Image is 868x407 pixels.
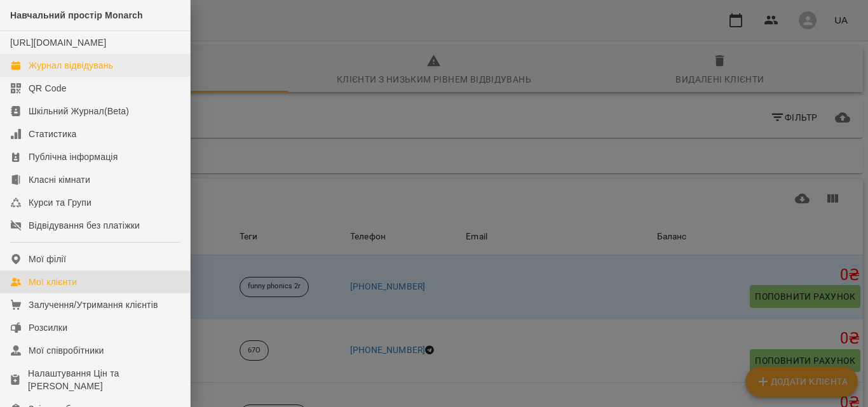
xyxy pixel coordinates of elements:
div: Шкільний Журнал(Beta) [29,105,129,117]
div: QR Code [29,82,67,95]
div: Публічна інформація [29,150,118,163]
div: Статистика [29,128,77,140]
div: Залучення/Утримання клієнтів [29,298,158,311]
div: Відвідування без платіжки [29,219,140,232]
a: [URL][DOMAIN_NAME] [10,37,106,48]
div: Мої співробітники [29,344,104,357]
div: Налаштування Цін та [PERSON_NAME] [28,367,180,392]
div: Мої клієнти [29,276,77,288]
div: Журнал відвідувань [29,59,113,72]
div: Мої філії [29,253,66,265]
div: Розсилки [29,321,67,334]
div: Курси та Групи [29,196,92,209]
div: Класні кімнати [29,173,90,186]
span: Навчальний простір Monarch [10,10,143,20]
